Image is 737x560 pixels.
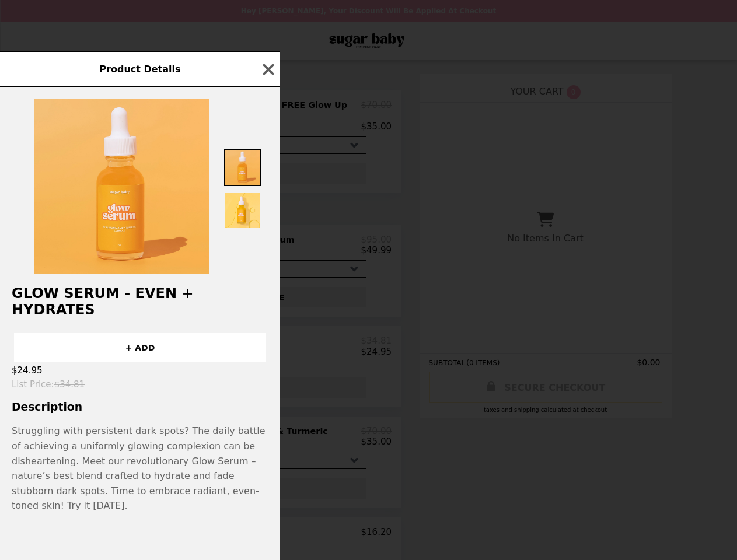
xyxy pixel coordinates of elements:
[54,379,85,390] span: $34.81
[224,192,261,229] img: Thumbnail 2
[224,149,261,186] img: Thumbnail 1
[99,64,180,75] span: Product Details
[14,333,266,362] button: + ADD
[34,99,209,274] img: Default Title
